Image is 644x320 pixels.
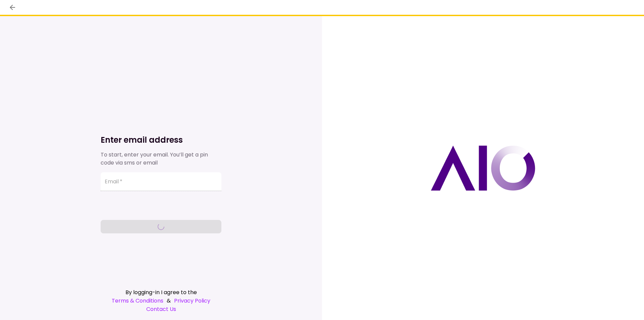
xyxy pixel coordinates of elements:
[7,2,18,13] button: back
[101,296,221,305] div: &
[174,296,210,305] a: Privacy Policy
[101,288,221,296] div: By logging-in I agree to the
[112,296,163,305] a: Terms & Conditions
[101,305,221,313] a: Contact Us
[101,151,221,167] div: To start, enter your email. You’ll get a pin code via sms or email
[431,145,535,191] img: AIO logo
[101,135,221,145] h1: Enter email address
